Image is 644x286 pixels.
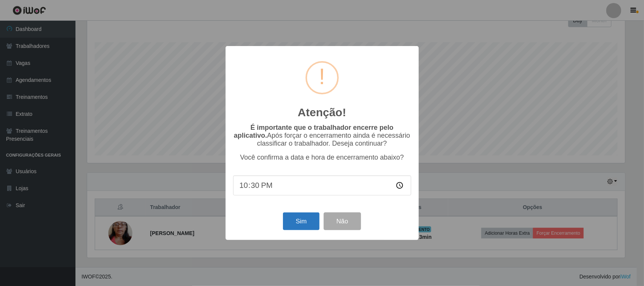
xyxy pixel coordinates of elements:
[324,212,361,230] button: Não
[233,124,411,148] p: Após forçar o encerramento ainda é necessário classificar o trabalhador. Deseja continuar?
[233,154,411,161] p: Você confirma a data e hora de encerramento abaixo?
[283,212,320,230] button: Sim
[234,124,393,139] b: É importante que o trabalhador encerre pelo aplicativo.
[298,106,346,119] h2: Atenção!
